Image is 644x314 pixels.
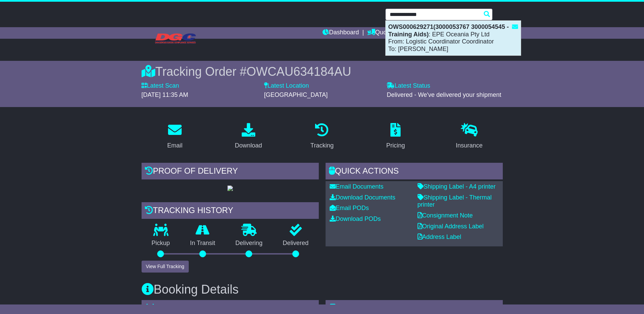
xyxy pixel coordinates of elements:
div: Proof of Delivery [142,163,319,181]
a: Quote/Book [367,27,407,39]
label: Latest Location [264,82,309,90]
span: Delivered - We've delivered your shipment [387,91,501,98]
a: Pricing [382,121,409,153]
a: Download PODs [330,215,381,222]
div: Tracking [310,141,333,150]
span: [DATE] 11:35 AM [142,91,188,98]
a: Email PODs [330,205,369,211]
div: Download [235,141,262,150]
a: Download Documents [330,194,395,201]
a: Insurance [452,121,487,153]
a: Dashboard [323,27,359,39]
p: In Transit [180,240,225,247]
a: Email Documents [330,183,384,190]
p: Delivering [225,240,273,247]
div: Insurance [456,141,483,150]
div: Pricing [386,141,405,150]
a: Address Label [418,233,461,240]
div: Tracking Order # [142,64,503,79]
div: Tracking history [142,202,319,221]
label: Latest Scan [142,82,179,90]
div: Email [167,141,182,150]
a: Download [231,121,266,153]
img: GetPodImage [227,186,233,191]
a: Shipping Label - A4 printer [418,183,496,190]
div: Quick Actions [326,163,503,181]
div: : EPE Oceania Pty Ltd From: Logistic Coordinator Coordinator To: [PERSON_NAME] [386,21,521,55]
h3: Booking Details [142,283,503,296]
label: Latest Status [387,82,430,90]
p: Pickup [142,240,180,247]
a: Email [163,121,187,153]
a: Shipping Label - Thermal printer [418,194,492,208]
span: [GEOGRAPHIC_DATA] [264,91,328,98]
span: OWCAU634184AU [246,65,351,78]
button: View Full Tracking [142,261,189,273]
a: Consignment Note [418,212,473,219]
a: Original Address Label [418,223,484,230]
a: Tracking [306,121,338,153]
strong: OWS000629271(3000053767 3000054545 - Training Aids) [388,23,509,38]
p: Delivered [273,240,319,247]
